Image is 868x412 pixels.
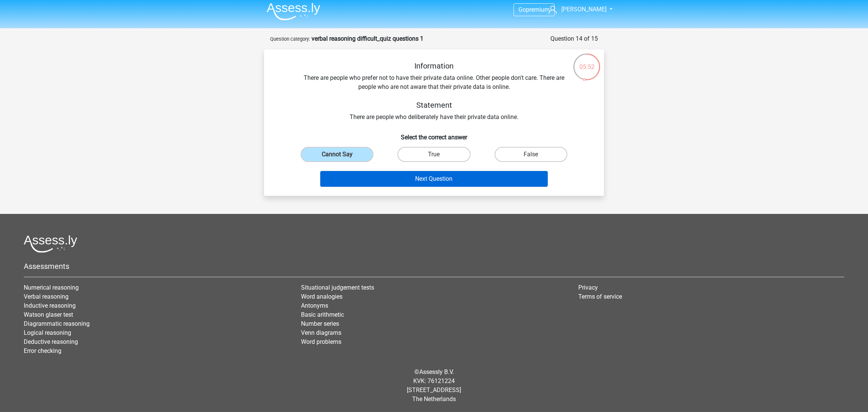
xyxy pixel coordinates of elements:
a: Terms of service [578,293,622,300]
a: Numerical reasoning [24,284,79,291]
a: Venn diagrams [301,329,341,336]
span: premium [526,6,550,13]
a: Number series [301,320,339,327]
a: Gopremium [514,5,554,15]
strong: verbal reasoning difficult_quiz questions 1 [312,35,423,42]
h5: Assessments [24,262,844,271]
a: Error checking [24,347,61,354]
img: Assessly logo [24,235,77,253]
img: Assessly [267,3,320,20]
small: Question category: [270,36,310,42]
a: Deductive reasoning [24,338,78,345]
button: Next Question [320,171,548,187]
a: Basic arithmetic [301,311,344,318]
div: Question 14 of 15 [550,34,598,43]
a: [PERSON_NAME] [546,5,607,14]
a: Antonyms [301,302,328,309]
span: [PERSON_NAME] [561,6,607,13]
h6: Select the correct answer [276,128,592,141]
h5: Information [300,61,568,70]
label: True [397,147,470,162]
label: Cannot Say [301,147,373,162]
a: Word problems [301,338,341,345]
a: Inductive reasoning [24,302,76,309]
h5: Statement [300,101,568,110]
div: © KVK: 76121224 [STREET_ADDRESS] The Netherlands [18,362,850,410]
a: Situational judgement tests [301,284,374,291]
a: Privacy [578,284,598,291]
a: Watson glaser test [24,311,73,318]
a: Logical reasoning [24,329,71,336]
a: Word analogies [301,293,342,300]
a: Verbal reasoning [24,293,69,300]
a: Assessly B.V. [419,368,454,375]
span: Go [518,6,526,13]
div: There are people who prefer not to have their private data online. Other people don't care. There... [276,61,592,122]
label: False [495,147,567,162]
div: 05:52 [573,53,601,72]
a: Diagrammatic reasoning [24,320,90,327]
